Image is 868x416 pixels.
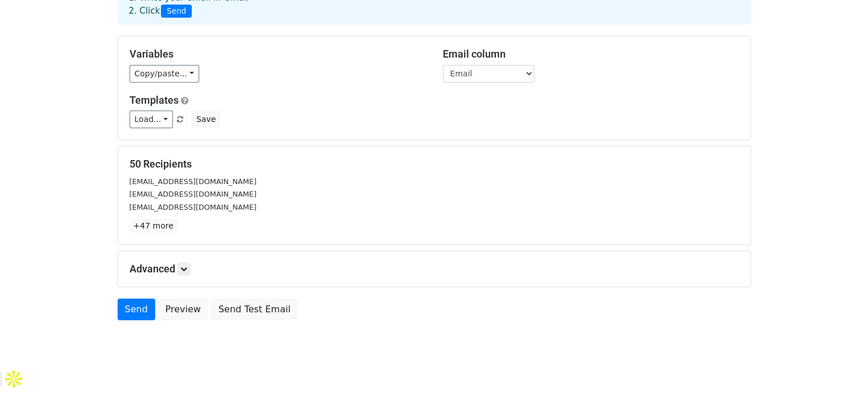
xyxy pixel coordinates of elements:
[191,111,221,128] button: Save
[130,219,177,233] a: +47 more
[2,368,25,390] img: Apollo
[811,361,868,416] iframe: Chat Widget
[130,190,257,198] small: [EMAIL_ADDRESS][DOMAIN_NAME]
[130,111,173,128] a: Load...
[130,94,179,106] a: Templates
[130,158,739,170] h5: 50 Recipients
[118,299,155,320] a: Send
[130,203,257,211] small: [EMAIL_ADDRESS][DOMAIN_NAME]
[130,65,199,83] a: Copy/paste...
[443,48,739,60] h5: Email column
[211,299,298,320] a: Send Test Email
[158,299,208,320] a: Preview
[161,5,192,18] span: Send
[130,48,426,60] h5: Variables
[130,263,739,275] h5: Advanced
[130,177,257,186] small: [EMAIL_ADDRESS][DOMAIN_NAME]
